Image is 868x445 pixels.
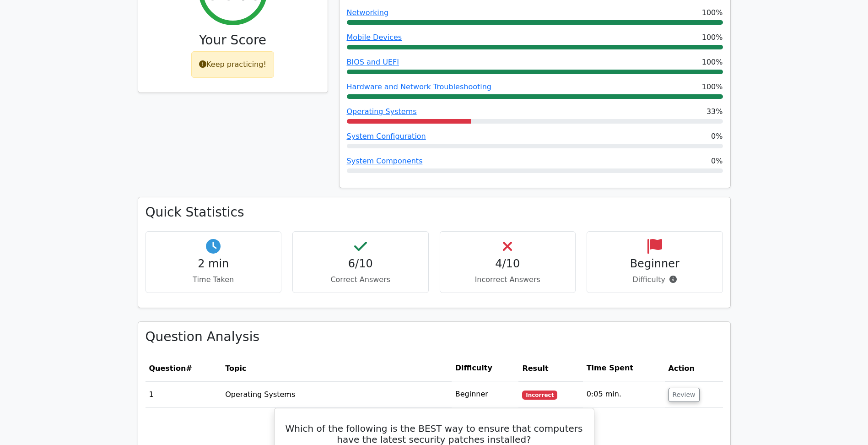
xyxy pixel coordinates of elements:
[347,58,399,66] a: BIOS and UEFI
[702,32,723,43] span: 100%
[583,355,665,381] th: Time Spent
[702,7,723,18] span: 100%
[347,33,402,42] a: Mobile Devices
[702,81,723,92] span: 100%
[221,381,452,407] td: Operating Systems
[146,205,723,220] h3: Quick Statistics
[594,257,715,271] h4: Beginner
[347,82,492,91] a: Hardware and Network Troubleshooting
[711,156,722,167] span: 0%
[191,51,274,78] div: Keep practicing!
[153,274,274,285] p: Time Taken
[711,131,722,142] span: 0%
[146,381,222,407] td: 1
[153,257,274,271] h4: 2 min
[452,355,519,381] th: Difficulty
[347,157,423,165] a: System Components
[447,257,568,271] h4: 4/10
[518,355,582,381] th: Result
[146,329,723,345] h3: Question Analysis
[447,274,568,285] p: Incorrect Answers
[583,381,665,407] td: 0:05 min.
[149,364,186,373] span: Question
[300,274,421,285] p: Correct Answers
[300,257,421,271] h4: 6/10
[702,57,723,68] span: 100%
[522,391,557,400] span: Incorrect
[452,381,519,407] td: Beginner
[347,107,417,116] a: Operating Systems
[221,355,452,381] th: Topic
[706,106,723,117] span: 33%
[146,33,320,48] h3: Your Score
[594,274,715,285] p: Difficulty
[347,8,389,17] a: Networking
[146,355,222,381] th: #
[665,355,723,381] th: Action
[669,388,700,402] button: Review
[286,423,583,445] h5: Which of the following is the BEST way to ensure that computers have the latest security patches ...
[347,132,426,141] a: System Configuration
